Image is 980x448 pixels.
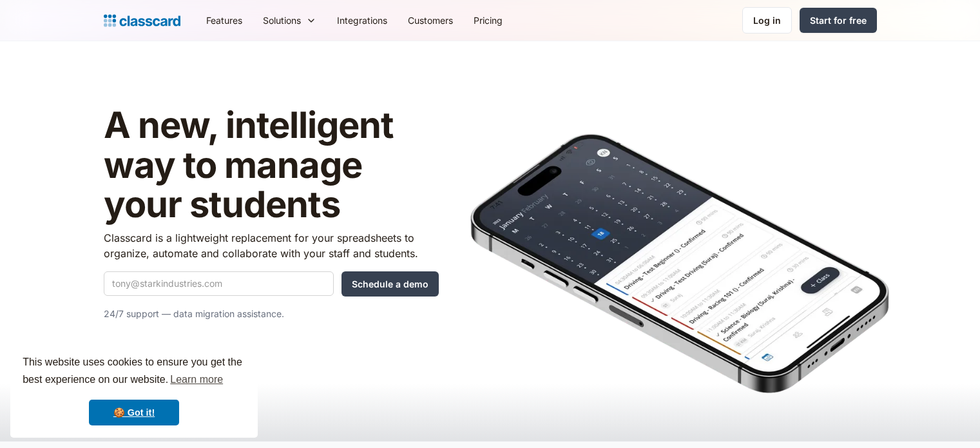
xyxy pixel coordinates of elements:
a: Customers [398,6,463,35]
a: Integrations [327,6,398,35]
a: Start for free [800,8,877,33]
input: Schedule a demo [341,271,439,297]
form: Quick Demo Form [104,271,439,297]
a: Features [196,6,253,35]
input: tony@starkindustries.com [104,271,334,296]
a: Log in [742,7,792,34]
div: Solutions [253,6,327,35]
a: Logo [104,12,180,30]
a: learn more about cookies [168,370,225,389]
a: Pricing [463,6,513,35]
p: Classcard is a lightweight replacement for your spreadsheets to organize, automate and collaborat... [104,230,439,261]
div: Solutions [263,14,301,27]
h1: A new, intelligent way to manage your students [104,106,439,225]
div: Log in [753,14,781,27]
div: Start for free [810,14,867,27]
div: cookieconsent [10,342,258,438]
a: dismiss cookie message [89,400,179,425]
span: This website uses cookies to ensure you get the best experience on our website. [23,355,245,389]
p: 24/7 support — data migration assistance. [104,306,439,322]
